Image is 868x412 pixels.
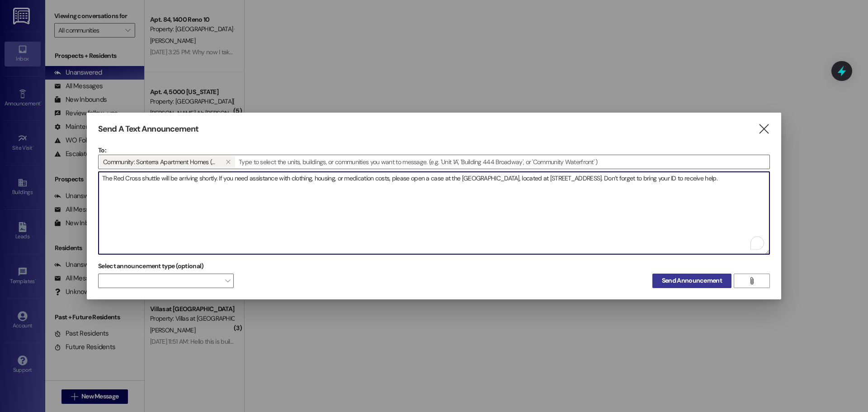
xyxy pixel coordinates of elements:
span: Send Announcement [662,276,722,285]
textarea: To enrich screen reader interactions, please activate Accessibility in Grammarly extension settings [99,172,769,254]
i:  [226,158,231,166]
i:  [748,277,755,284]
button: Community: Sonterra Apartment Homes (4021) [222,156,235,168]
h3: Send A Text Announcement [98,124,198,134]
i:  [758,124,770,134]
div: To enrich screen reader interactions, please activate Accessibility in Grammarly extension settings [98,171,770,255]
input: Type to select the units, buildings, or communities you want to message. (e.g. 'Unit 1A', 'Buildi... [236,155,769,169]
label: Select announcement type (optional) [98,259,204,273]
p: To: [98,146,770,155]
span: Community: Sonterra Apartment Homes (4021) [103,156,218,168]
button: Send Announcement [652,274,731,288]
